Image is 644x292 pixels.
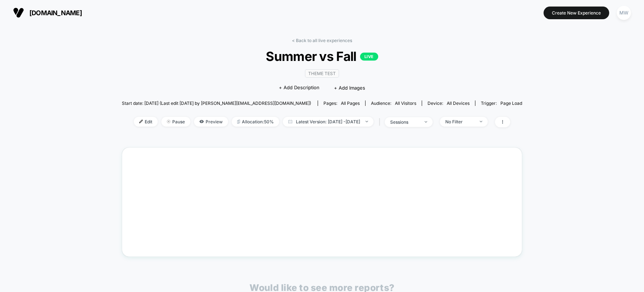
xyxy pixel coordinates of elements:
[341,100,360,106] span: all pages
[134,117,158,127] span: Edit
[122,100,311,106] span: Start date: [DATE] (Last edit [DATE] by [PERSON_NAME][EMAIL_ADDRESS][DOMAIN_NAME])
[395,100,416,106] span: All Visitors
[425,121,427,123] img: end
[142,49,502,64] span: Summer vs Fall
[279,84,319,91] span: + Add Description
[500,100,522,106] span: Page Load
[366,121,368,122] img: end
[161,117,190,127] span: Pause
[323,100,360,106] div: Pages:
[481,100,522,106] div: Trigger:
[377,117,385,127] span: |
[13,7,24,18] img: Visually logo
[422,100,475,106] span: Device:
[305,69,339,78] span: Theme Test
[29,9,82,17] span: [DOMAIN_NAME]
[292,38,352,43] a: < Back to all live experiences
[334,85,365,91] span: + Add Images
[447,100,470,106] span: all devices
[167,120,170,123] img: end
[617,6,631,20] div: MW
[283,117,373,127] span: Latest Version: [DATE] - [DATE]
[615,5,633,20] button: MW
[544,7,609,19] button: Create New Experience
[390,119,419,125] div: sessions
[288,120,292,123] img: calendar
[232,117,279,127] span: Allocation: 50%
[139,120,143,123] img: edit
[237,120,240,124] img: rebalance
[480,121,482,122] img: end
[360,53,378,61] p: LIVE
[194,117,228,127] span: Preview
[445,119,474,124] div: No Filter
[371,100,416,106] div: Audience:
[11,7,84,18] button: [DOMAIN_NAME]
